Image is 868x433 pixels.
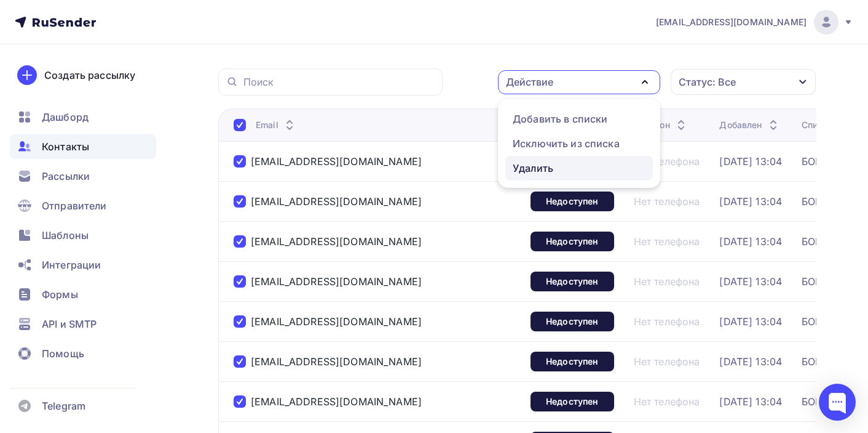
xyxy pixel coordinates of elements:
[719,395,782,408] a: [DATE] 13:04
[531,352,614,371] a: Недоступен
[251,355,422,368] a: [EMAIL_ADDRESS][DOMAIN_NAME]
[10,282,156,307] a: Формы
[634,195,700,208] a: Нет телефона
[251,235,422,248] a: [EMAIL_ADDRESS][DOMAIN_NAME]
[531,392,614,411] a: Недоступен
[251,275,422,288] a: [EMAIL_ADDRESS][DOMAIN_NAME]
[719,355,782,368] a: [DATE] 13:04
[634,119,688,131] div: Телефон
[719,275,782,288] a: [DATE] 13:04
[531,192,614,211] a: Недоступен
[42,228,89,243] span: Шаблоны
[531,312,614,331] a: Недоступен
[719,195,782,208] a: [DATE] 13:04
[719,119,780,131] div: Добавлен
[42,399,85,413] span: Telegram
[10,223,156,248] a: Шаблоны
[42,198,107,213] span: Отправители
[256,119,297,131] div: Email
[634,355,700,368] a: Нет телефона
[506,75,553,89] div: Действие
[513,136,620,151] div: Исключить из списка
[670,68,816,95] button: Статус: Все
[513,161,553,176] div: Удалить
[634,395,700,408] a: Нет телефона
[251,155,422,168] a: [EMAIL_ADDRESS][DOMAIN_NAME]
[679,75,736,89] div: Статус: Все
[44,68,135,83] div: Создать рассылку
[513,111,607,126] div: Добавить в списки
[719,315,782,328] a: [DATE] 13:04
[243,75,435,89] input: Поиск
[802,119,833,131] div: Списки
[531,272,614,291] a: Недоступен
[719,155,782,168] a: [DATE] 13:04
[656,16,807,28] span: [EMAIL_ADDRESS][DOMAIN_NAME]
[10,164,156,188] a: Рассылки
[634,155,700,168] a: Нет телефона
[10,105,156,129] a: Дашборд
[42,287,78,302] span: Формы
[251,195,422,208] a: [EMAIL_ADDRESS][DOMAIN_NAME]
[42,110,89,124] span: Дашборд
[251,315,422,328] a: [EMAIL_ADDRESS][DOMAIN_NAME]
[656,10,853,34] a: [EMAIL_ADDRESS][DOMAIN_NAME]
[42,346,84,361] span: Помощь
[634,315,700,328] a: Нет телефона
[10,134,156,159] a: Контакты
[498,99,660,188] ul: Действие
[42,169,90,184] span: Рассылки
[634,275,700,288] a: Нет телефона
[42,139,89,154] span: Контакты
[531,232,614,251] a: Недоступен
[10,193,156,218] a: Отправители
[251,395,422,408] a: [EMAIL_ADDRESS][DOMAIN_NAME]
[719,235,782,248] a: [DATE] 13:04
[42,257,101,272] span: Интеграции
[42,317,97,331] span: API и SMTP
[634,235,700,248] a: Нет телефона
[498,70,660,94] button: Действие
